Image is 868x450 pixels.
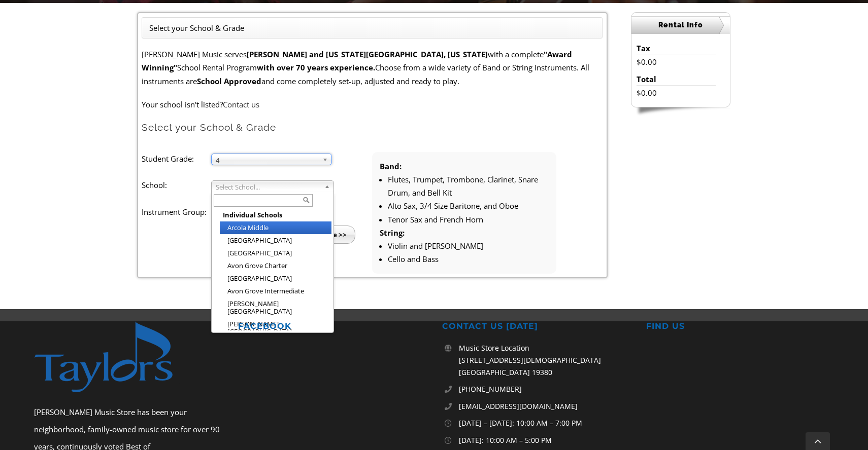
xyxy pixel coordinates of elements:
[216,181,320,193] span: Select School...
[637,86,715,99] li: $0.00
[142,205,211,218] label: Instrument Group:
[197,76,261,86] strong: School Approved
[238,321,426,332] h2: FACEBOOK
[220,285,331,297] li: Avon Grove Intermediate
[442,321,630,332] h2: CONTACT US [DATE]
[149,21,244,34] li: Select your School & Grade
[459,434,630,446] p: [DATE]: 10:00 AM – 5:00 PM
[459,383,630,395] a: [PHONE_NUMBER]
[388,199,549,212] li: Alto Sax, 3/4 Size Baritone, and Oboe
[142,178,211,192] label: School:
[388,239,549,252] li: Violin and [PERSON_NAME]
[142,48,603,88] p: [PERSON_NAME] Music serves with a complete School Rental Program Choose from a wide variety of Ba...
[459,417,630,429] p: [DATE] – [DATE]: 10:00 AM – 7:00 PM
[34,321,194,393] img: footer-logo
[216,154,318,166] span: 4
[220,297,331,318] li: [PERSON_NAME][GEOGRAPHIC_DATA]
[220,272,331,285] li: [GEOGRAPHIC_DATA]
[637,72,715,86] li: Total
[459,400,630,413] a: [EMAIL_ADDRESS][DOMAIN_NAME]
[257,62,375,72] strong: with over 70 years experience.
[142,152,211,165] label: Student Grade:
[220,247,331,259] li: [GEOGRAPHIC_DATA]
[631,16,730,34] h2: Rental Info
[459,342,630,378] p: Music Store Location [STREET_ADDRESS][DEMOGRAPHIC_DATA] [GEOGRAPHIC_DATA] 19380
[142,121,603,134] h2: Select your School & Grade
[388,252,549,266] li: Cello and Bass
[220,259,331,272] li: Avon Grove Charter
[223,99,259,109] a: Contact us
[637,42,715,55] li: Tax
[646,321,834,332] h2: FIND US
[380,228,405,238] strong: String:
[220,318,331,338] li: [PERSON_NAME][GEOGRAPHIC_DATA]
[637,55,715,68] li: $0.00
[247,49,488,59] strong: [PERSON_NAME] and [US_STATE][GEOGRAPHIC_DATA], [US_STATE]
[220,234,331,247] li: [GEOGRAPHIC_DATA]
[142,98,603,111] p: Your school isn't listed?
[380,161,402,171] strong: Band:
[388,173,549,200] li: Flutes, Trumpet, Trombone, Clarinet, Snare Drum, and Bell Kit
[459,401,578,411] span: [EMAIL_ADDRESS][DOMAIN_NAME]
[220,209,331,221] li: Individual Schools
[388,213,549,226] li: Tenor Sax and French Horn
[220,221,331,234] li: Arcola Middle
[631,107,730,117] img: sidebar-footer.png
